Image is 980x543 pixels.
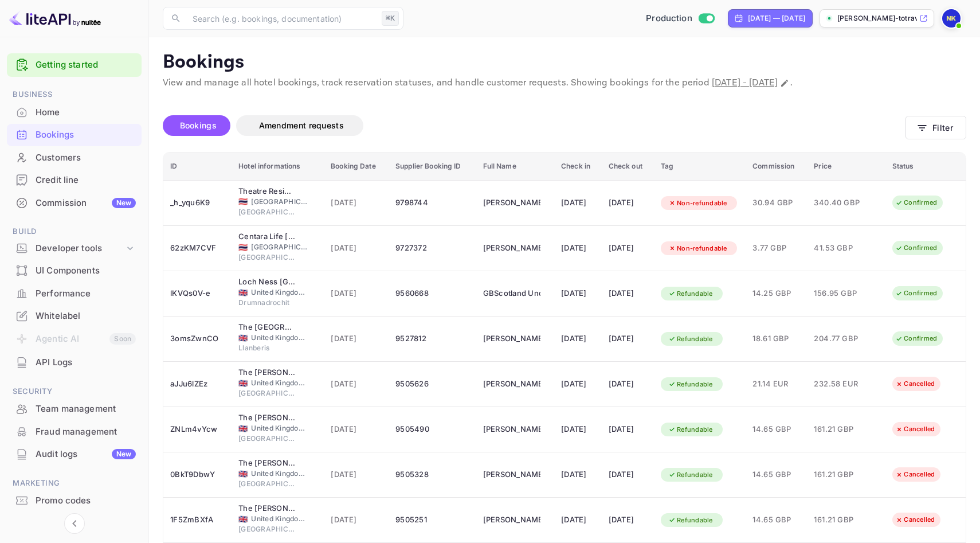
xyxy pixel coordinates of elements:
span: [DATE] [331,468,382,481]
div: Arushi Das [483,239,540,257]
div: CommissionNew [7,192,142,214]
th: Commission [746,153,807,181]
div: Alice Wilson [483,511,540,529]
div: Arushi Das [483,194,540,212]
div: 9505626 [395,375,469,393]
span: 340.40 GBP [814,197,871,209]
th: ID [163,153,232,181]
span: Build [7,225,142,238]
div: Refundable [661,287,720,301]
div: Refundable [661,377,720,392]
span: 14.25 GBP [752,287,800,300]
div: Customers [7,147,142,169]
span: [DATE] [331,514,382,526]
div: Fraud management [36,425,136,439]
a: Promo codes [7,490,142,511]
div: [DATE] [561,330,595,348]
span: United Kingdom of [GEOGRAPHIC_DATA] and [GEOGRAPHIC_DATA] [251,514,308,524]
span: United Kingdom of [GEOGRAPHIC_DATA] and [GEOGRAPHIC_DATA] [251,378,308,388]
div: The George [238,458,296,469]
div: 9560668 [395,284,469,303]
th: Check in [554,153,602,181]
span: 14.65 GBP [752,514,800,526]
a: Audit logsNew [7,443,142,464]
div: Credit line [36,174,136,187]
a: UI Components [7,260,142,281]
span: United Kingdom of [GEOGRAPHIC_DATA] and [GEOGRAPHIC_DATA] [251,423,308,433]
button: Collapse navigation [64,513,85,534]
div: 9527812 [395,330,469,348]
th: Booking Date [324,153,389,181]
a: Performance [7,283,142,304]
div: [DATE] [609,466,648,484]
div: Promo codes [7,490,142,512]
div: 9798744 [395,194,469,212]
div: Bookings [36,128,136,142]
div: [DATE] [609,194,648,212]
span: 21.14 EUR [752,378,800,390]
div: Non-refundable [661,196,735,210]
div: Audit logs [36,448,136,461]
div: Cancelled [888,422,942,436]
div: lKVQs0V-e [170,284,225,303]
span: United Kingdom of [GEOGRAPHIC_DATA] and [GEOGRAPHIC_DATA] [251,468,308,479]
div: Refundable [661,513,720,528]
div: Alice Wilson [483,466,540,484]
div: [DATE] [609,420,648,439]
button: Filter [905,116,966,139]
div: Refundable [661,332,720,346]
div: API Logs [36,356,136,369]
span: [DATE] [331,378,382,390]
span: Marketing [7,477,142,490]
div: Cancelled [888,467,942,482]
div: 1F5ZmBXfA [170,511,225,529]
div: aJJu6lZEz [170,375,225,393]
div: Audit logsNew [7,443,142,466]
a: Whitelabel [7,305,142,326]
span: 161.21 GBP [814,468,871,481]
a: CommissionNew [7,192,142,213]
span: Amendment requests [259,120,344,130]
div: account-settings tabs [163,115,905,136]
div: [DATE] [561,284,595,303]
a: Customers [7,147,142,168]
div: Developer tools [7,239,142,259]
th: Tag [654,153,746,181]
div: Whitelabel [36,310,136,323]
div: The George [238,367,296,378]
div: [DATE] [561,466,595,484]
div: _h_yqu6K9 [170,194,225,212]
div: Home [7,101,142,124]
div: [DATE] [561,511,595,529]
p: Bookings [163,51,966,74]
div: [DATE] [561,375,595,393]
span: United Kingdom of Great Britain and Northern Ireland [238,425,248,432]
th: Hotel informations [232,153,324,181]
div: Niko Kampas [483,330,540,348]
div: Confirmed [888,286,944,300]
div: 9727372 [395,239,469,257]
span: [DATE] [331,287,382,300]
span: United Kingdom of Great Britain and Northern Ireland [238,470,248,478]
div: [DATE] [561,420,595,439]
a: Fraud management [7,421,142,442]
div: Promo codes [36,494,136,507]
div: Cancelled [888,377,942,391]
span: [GEOGRAPHIC_DATA] [238,207,296,217]
div: Loch Ness Drumnadrochit Hotel [238,276,296,288]
span: 161.21 GBP [814,423,871,436]
div: Commission [36,197,136,210]
div: Theatre Residence [238,186,296,197]
span: United Kingdom of [GEOGRAPHIC_DATA] and [GEOGRAPHIC_DATA] [251,333,308,343]
span: [DATE] - [DATE] [712,77,778,89]
div: 9505328 [395,466,469,484]
div: Non-refundable [661,241,735,256]
th: Supplier Booking ID [389,153,476,181]
div: 9505490 [395,420,469,439]
span: Bookings [180,120,217,130]
div: 9505251 [395,511,469,529]
div: GBScotland Undefined [483,284,540,303]
a: Home [7,101,142,123]
p: [PERSON_NAME]-totrave... [837,13,917,24]
span: Security [7,385,142,398]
